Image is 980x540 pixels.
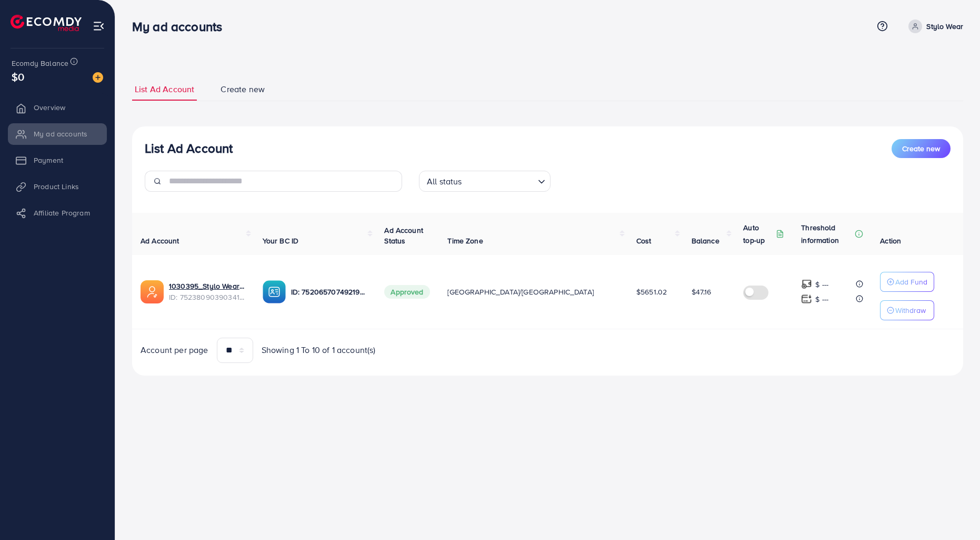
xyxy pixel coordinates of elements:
[291,286,368,298] p: ID: 7520657074921996304
[880,272,934,292] button: Add Fund
[93,20,105,32] img: menu
[904,19,963,33] a: Stylo Wear
[12,58,68,68] span: Ecomdy Balance
[892,139,951,158] button: Create new
[801,279,812,290] img: top-up amount
[692,287,712,297] span: $47.16
[895,304,926,317] p: Withdraw
[692,235,719,246] span: Balance
[815,293,828,306] p: $ ---
[263,280,286,303] img: ic-ba-acc.ded83a64.svg
[801,221,853,247] p: Threshold information
[169,292,246,302] span: ID: 7523809039034122257
[132,19,231,34] h3: My ad accounts
[145,141,233,156] h3: List Ad Account
[419,171,551,192] div: Search for option
[141,235,179,246] span: Ad Account
[447,287,594,297] span: [GEOGRAPHIC_DATA]/[GEOGRAPHIC_DATA]
[384,225,423,246] span: Ad Account Status
[141,280,164,303] img: ic-ads-acc.e4c84228.svg
[902,143,940,154] span: Create new
[169,281,246,302] div: <span class='underline'>1030395_Stylo Wear_1751773316264</span></br>7523809039034122257
[169,281,246,291] a: 1030395_Stylo Wear_1751773316264
[447,235,483,246] span: Time Zone
[263,235,299,246] span: Your BC ID
[384,285,429,299] span: Approved
[93,72,103,83] img: image
[926,20,963,33] p: Stylo Wear
[636,235,652,246] span: Cost
[221,83,265,95] span: Create new
[801,293,812,305] img: top-up amount
[895,276,927,288] p: Add Fund
[636,287,667,297] span: $5651.02
[425,174,464,189] span: All status
[465,172,534,189] input: Search for option
[880,300,934,320] button: Withdraw
[262,344,376,356] span: Showing 1 To 10 of 1 account(s)
[815,278,828,291] p: $ ---
[141,344,208,356] span: Account per page
[12,69,24,84] span: $0
[880,235,901,246] span: Action
[743,221,774,247] p: Auto top-up
[11,15,82,31] img: logo
[135,83,194,95] span: List Ad Account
